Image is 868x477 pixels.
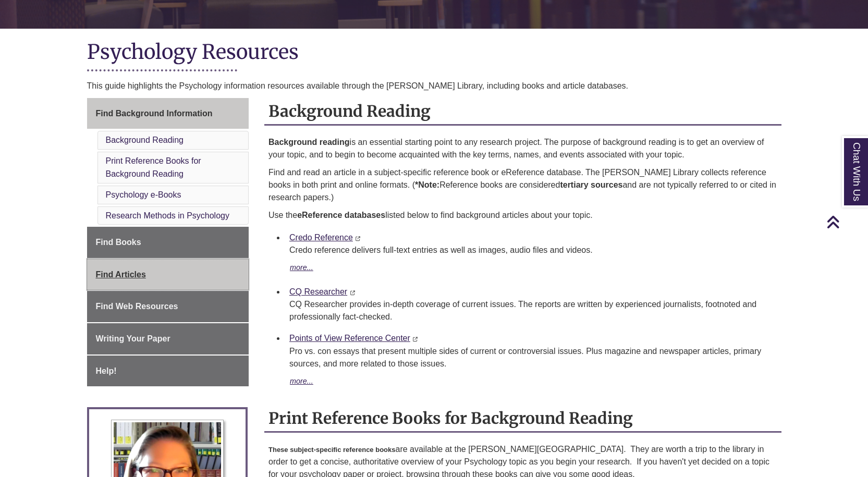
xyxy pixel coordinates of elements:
div: Guide Page Menu [87,98,249,387]
a: Credo Reference [289,233,353,242]
a: Background Reading [106,136,184,144]
span: Find Books [96,238,141,247]
a: Help! [87,356,249,387]
span: Help! [96,366,117,375]
i: This link opens in a new window [350,290,356,295]
strong: eReference databases [297,211,385,219]
a: Find Background Information [87,98,249,129]
a: Writing Your Paper [87,323,249,354]
h2: Print Reference Books for Background Reading [264,405,781,433]
span: Find Articles [96,270,146,279]
strong: Background reading [268,138,350,146]
div: CQ Researcher provides in-depth coverage of current issues. The reports are written by experience... [289,298,773,323]
span: Find Background Information [96,109,213,118]
a: Psychology e-Books [106,190,181,199]
i: This link opens in a new window [412,337,418,341]
a: Research Methods in Psychology [106,211,229,220]
span: Writing Your Paper [96,334,170,343]
span: Find Web Resources [96,302,178,311]
p: is an essential starting point to any research project. The purpose of background reading is to g... [268,136,777,161]
a: Find Web Resources [87,291,249,322]
b: tertiary sources [560,180,622,189]
i: This link opens in a new window [355,236,361,241]
p: Find and read an article in a subject-specific reference book or eReference database. The [PERSON... [268,166,777,204]
button: more... [289,375,314,388]
strong: These subject-specific reference books [268,446,395,454]
span: This guide highlights the Psychology information resources available through the [PERSON_NAME] Li... [87,81,628,90]
p: Pro vs. con essays that present multiple sides of current or controversial issues. Plus magazine ... [289,345,773,370]
strong: *Note: [415,180,439,189]
a: CQ Researcher [289,287,347,296]
h2: Background Reading [264,98,781,126]
a: Print Reference Books for Background Reading [106,156,201,179]
a: Back to Top [826,215,865,229]
p: Credo reference delivers full-text entries as well as images, audio files and videos. [289,244,773,256]
button: more... [289,262,314,274]
a: Points of View Reference Center [289,334,410,343]
a: Find Articles [87,259,249,290]
a: Find Books [87,227,249,258]
p: Use the listed below to find background articles about your topic. [268,209,777,222]
h1: Psychology Resources [87,39,781,67]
